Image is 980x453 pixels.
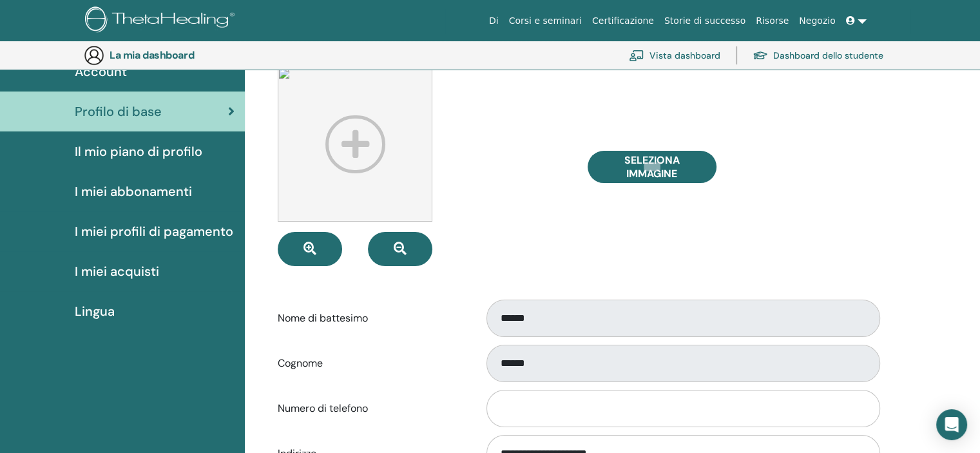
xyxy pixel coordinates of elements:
a: Negozio [794,9,840,33]
a: Di [484,9,504,33]
font: Numero di telefono [278,401,368,415]
font: I miei abbonamenti [75,183,192,200]
img: logo.png [85,6,239,35]
font: Profilo di base [75,103,162,120]
a: Certificazione [587,9,659,33]
font: Seleziona immagine [624,153,680,180]
font: I miei profili di pagamento [75,223,233,240]
font: Di [489,15,499,26]
a: Dashboard dello studente [753,41,883,70]
font: Negozio [799,15,835,26]
font: Vista dashboard [649,50,720,62]
font: Account [75,63,127,80]
font: Dashboard dello studente [773,50,883,62]
font: Lingua [75,303,115,320]
a: Risorse [751,9,794,33]
a: Corsi e seminari [504,9,587,33]
img: chalkboard-teacher.svg [629,50,644,61]
img: generic-user-icon.jpg [84,45,104,66]
font: Cognome [278,356,323,370]
input: Seleziona immagine [644,162,660,171]
font: Corsi e seminari [509,15,582,26]
font: Storie di successo [664,15,745,26]
img: profile [278,67,432,222]
font: Il mio piano di profilo [75,143,202,160]
a: Storie di successo [659,9,751,33]
div: Open Intercom Messenger [936,409,967,440]
font: La mia dashboard [110,48,194,62]
font: Risorse [756,15,789,26]
font: Nome di battesimo [278,311,368,325]
img: graduation-cap.svg [753,50,768,61]
a: Vista dashboard [629,41,720,70]
font: Certificazione [592,15,654,26]
font: I miei acquisti [75,263,159,280]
